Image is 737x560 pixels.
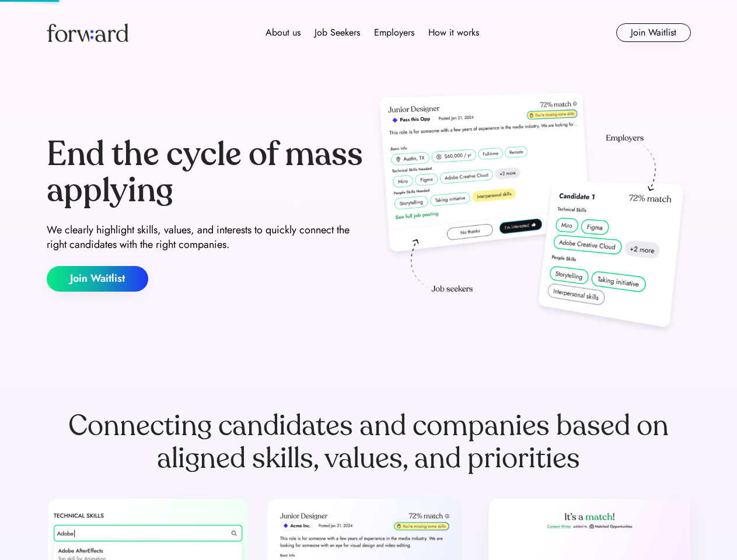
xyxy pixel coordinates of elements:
img: Forward logo [47,23,128,42]
button: Join Waitlist [616,23,691,42]
div: How it works [428,26,479,40]
img: hero-image.png [373,89,691,339]
div: Job Seekers [315,26,360,40]
div: We clearly highlight skills, values, and interests to quickly connect the right candidates with t... [47,223,364,252]
div: Employers [374,26,414,40]
button: Join Waitlist [47,266,148,292]
div: Connecting candidates and companies based on aligned skills, values, and priorities [47,409,691,475]
div: End the cycle of mass applying [47,136,364,208]
div: About us [266,26,301,40]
